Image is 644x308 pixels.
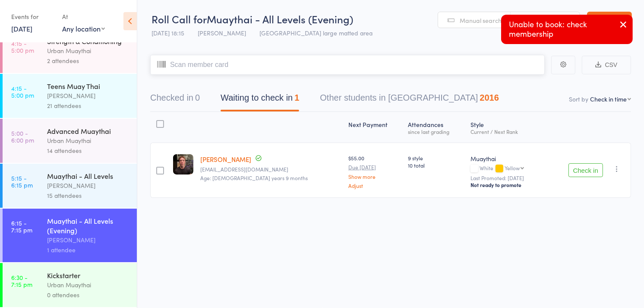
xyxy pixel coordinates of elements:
[3,263,137,307] a: 6:30 -7:15 pmKickstarterUrban Muaythai0 attendees
[460,16,502,25] span: Manual search
[11,274,32,288] time: 6:30 - 7:15 pm
[47,91,129,101] div: [PERSON_NAME]
[11,175,33,188] time: 5:15 - 6:15 pm
[408,162,464,169] span: 10 total
[47,270,129,280] div: Kickstarter
[47,136,129,146] div: Urban Muaythai
[47,245,129,255] div: 1 attendee
[259,29,373,37] span: [GEOGRAPHIC_DATA] large matted area
[11,130,34,143] time: 5:00 - 6:00 pm
[3,74,137,118] a: 4:15 -5:00 pmTeens Muay Thai[PERSON_NAME]21 attendees
[207,12,353,26] span: Muaythai - All Levels (Evening)
[405,116,467,139] div: Atten­dances
[408,129,464,134] div: since last grading
[11,219,32,233] time: 6:15 - 7:15 pm
[590,95,627,103] div: Check in time
[11,40,34,54] time: 4:15 - 5:00 pm
[195,93,200,102] div: 0
[3,29,137,73] a: 4:15 -5:00 pmStrength & ConditioningUrban Muaythai2 attendees
[200,174,308,181] span: Age: [DEMOGRAPHIC_DATA] years 9 months
[47,46,129,56] div: Urban Muaythai
[348,154,401,188] div: $55.00
[62,10,105,24] div: At
[150,55,545,75] input: Scan member card
[348,183,401,188] a: Adjust
[569,95,588,103] label: Sort by
[200,155,251,164] a: [PERSON_NAME]
[345,116,404,139] div: Next Payment
[152,29,184,37] span: [DATE] 18:15
[587,12,632,29] a: Exit roll call
[47,146,129,156] div: 14 attendees
[467,116,545,139] div: Style
[3,209,137,262] a: 6:15 -7:15 pmMuaythai - All Levels (Evening)[PERSON_NAME]1 attendee
[470,154,542,163] div: Muaythai
[173,154,193,175] img: image1753861069.png
[470,165,542,172] div: White
[11,10,54,24] div: Events for
[470,181,542,188] div: Not ready to promote
[47,101,129,111] div: 21 attendees
[3,164,137,208] a: 5:15 -6:15 pmMuaythai - All Levels[PERSON_NAME]15 attendees
[501,15,633,44] div: Unable to book: check membership
[480,93,499,102] div: 2016
[200,166,341,172] small: williampoidevin@icloud.com
[320,89,499,111] button: Other students in [GEOGRAPHIC_DATA]2016
[348,174,401,179] a: Show more
[3,119,137,163] a: 5:00 -6:00 pmAdvanced MuaythaiUrban Muaythai14 attendees
[47,181,129,191] div: [PERSON_NAME]
[47,81,129,91] div: Teens Muay Thai
[47,126,129,136] div: Advanced Muaythai
[47,290,129,300] div: 0 attendees
[505,165,520,171] div: Yellow
[150,89,200,111] button: Checked in0
[582,56,631,74] button: CSV
[198,29,246,37] span: [PERSON_NAME]
[47,56,129,66] div: 2 attendees
[47,171,129,181] div: Muaythai - All Levels
[47,216,129,235] div: Muaythai - All Levels (Evening)
[568,163,603,177] button: Check in
[221,89,299,111] button: Waiting to check in1
[294,93,299,102] div: 1
[11,85,34,98] time: 4:15 - 5:00 pm
[348,164,401,170] small: Due [DATE]
[470,175,542,181] small: Last Promoted: [DATE]
[47,191,129,200] div: 15 attendees
[62,24,105,33] div: Any location
[47,280,129,290] div: Urban Muaythai
[470,129,542,134] div: Current / Next Rank
[47,235,129,245] div: [PERSON_NAME]
[408,154,464,162] span: 9 style
[11,24,32,33] a: [DATE]
[152,12,207,26] span: Roll Call for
